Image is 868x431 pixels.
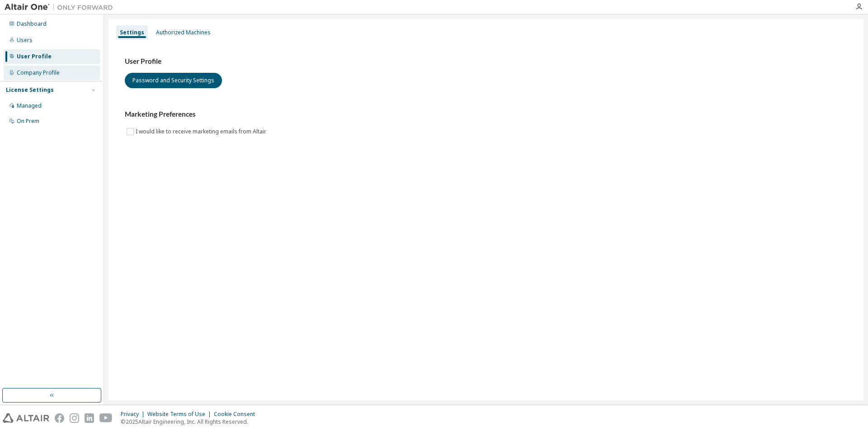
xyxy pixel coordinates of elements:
img: altair_logo.svg [3,413,49,423]
img: instagram.svg [70,413,79,423]
img: Altair One [5,3,118,12]
button: Password and Security Settings [125,73,222,88]
img: facebook.svg [55,413,64,423]
div: Managed [17,102,42,109]
img: linkedin.svg [85,413,94,423]
div: Cookie Consent [214,411,260,418]
div: User Profile [17,53,52,60]
div: License Settings [6,86,54,94]
div: Settings [120,29,144,36]
div: Users [17,37,33,44]
h3: User Profile [125,57,847,66]
div: Authorized Machines [156,29,211,36]
h3: Marketing Preferences [125,110,847,119]
div: Company Profile [17,69,60,76]
label: I would like to receive marketing emails from Altair [136,126,268,137]
p: © 2025 Altair Engineering, Inc. All Rights Reserved. [121,418,260,426]
img: youtube.svg [99,413,113,423]
div: Privacy [121,411,147,418]
div: Dashboard [17,20,47,28]
div: On Prem [17,118,39,125]
div: Website Terms of Use [147,411,214,418]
